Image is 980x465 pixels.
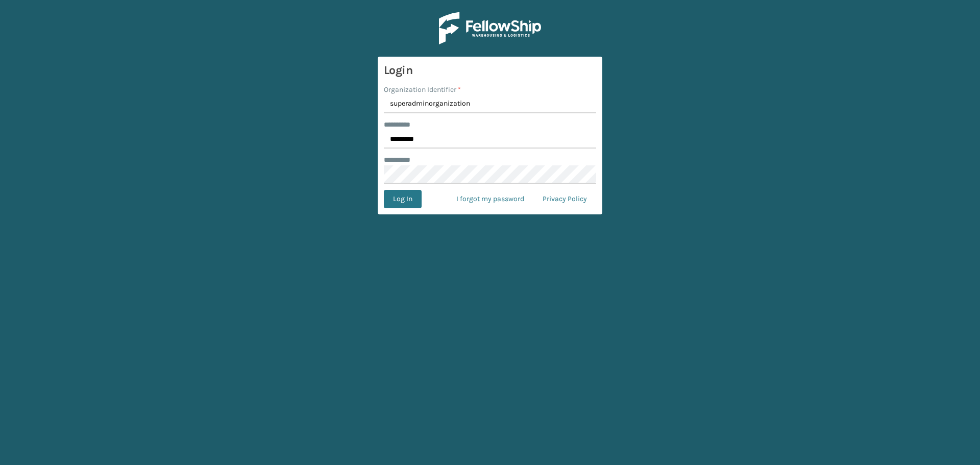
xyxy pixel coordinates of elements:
a: I forgot my password [447,190,533,208]
h3: Login [384,63,596,78]
img: Logo [439,12,541,44]
label: Organization Identifier [384,84,461,95]
button: Log In [384,190,422,208]
a: Privacy Policy [533,190,596,208]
